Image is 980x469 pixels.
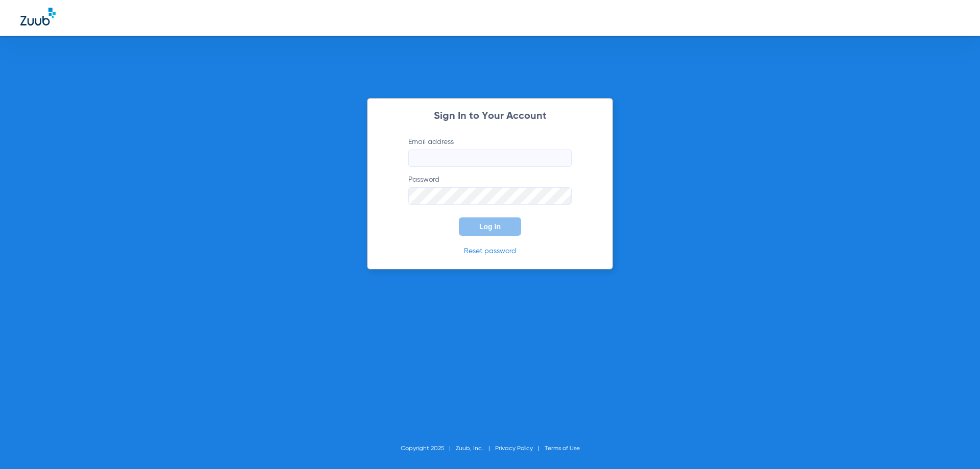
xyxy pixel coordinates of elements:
span: Log In [479,223,501,231]
img: Zuub Logo [20,8,56,26]
a: Privacy Policy [495,446,533,452]
label: Email address [408,137,572,167]
input: Password [408,187,572,205]
a: Reset password [464,248,516,255]
label: Password [408,175,572,205]
li: Copyright 2025 [401,443,456,454]
button: Log In [459,217,521,236]
input: Email address [408,150,572,167]
h2: Sign In to Your Account [393,111,587,121]
a: Terms of Use [545,446,580,452]
li: Zuub, Inc. [456,443,495,454]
